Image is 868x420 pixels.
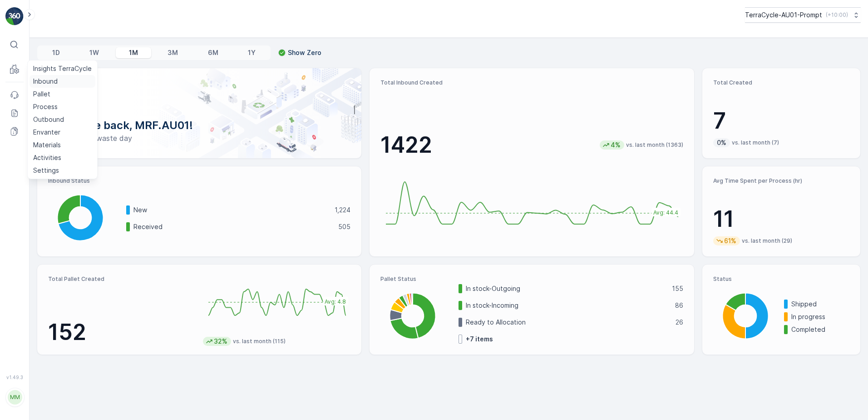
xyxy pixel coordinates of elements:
[380,275,683,283] p: Pallet Status
[716,138,727,147] p: 0%
[791,300,849,309] p: Shipped
[48,177,350,185] p: Inbound Status
[672,284,683,293] p: 155
[713,107,849,135] p: 7
[208,48,218,57] p: 6M
[676,318,683,327] p: 26
[742,237,792,245] p: vs. last month (29)
[713,79,849,86] p: Total Created
[723,236,737,245] p: 61%
[8,390,22,405] div: MM
[129,48,138,57] p: 1M
[610,140,621,150] p: 4%
[626,141,683,149] p: vs. last month (1363)
[466,301,669,310] p: In stock-Incoming
[133,222,332,231] p: Received
[732,139,779,146] p: vs. last month (7)
[380,131,432,159] p: 1422
[745,10,822,20] p: TerraCycle-AU01-Prompt
[675,301,683,310] p: 86
[52,48,60,57] p: 1D
[48,275,196,283] p: Total Pallet Created
[791,312,849,321] p: In progress
[5,375,24,380] span: v 1.49.3
[48,319,196,346] p: 152
[713,275,849,283] p: Status
[791,325,849,334] p: Completed
[745,7,861,23] button: TerraCycle-AU01-Prompt(+10:00)
[826,11,848,19] p: ( +10:00 )
[466,284,666,293] p: In stock-Outgoing
[133,205,329,215] p: New
[233,338,286,345] p: vs. last month (115)
[168,48,178,57] p: 3M
[288,48,321,57] p: Show Zero
[213,337,228,346] p: 32%
[338,222,350,231] p: 505
[466,318,669,327] p: Ready to Allocation
[5,382,24,413] button: MM
[335,205,350,215] p: 1,224
[713,205,849,233] p: 11
[52,133,347,144] p: Have a zero-waste day
[5,7,24,25] img: logo
[713,177,849,185] p: Avg Time Spent per Process (hr)
[89,48,99,57] p: 1W
[380,79,683,86] p: Total Inbound Created
[466,335,493,344] p: + 7 items
[52,118,347,133] p: Welcome back, MRF.AU01!
[248,48,256,57] p: 1Y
